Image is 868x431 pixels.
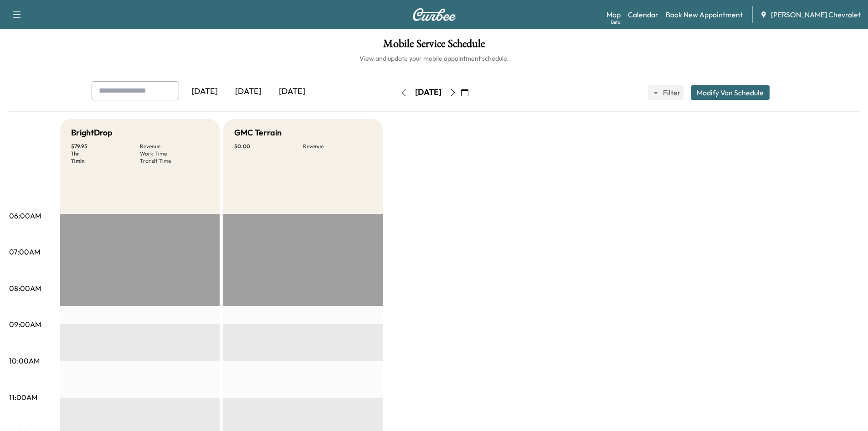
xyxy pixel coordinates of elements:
[611,19,621,26] div: Beta
[9,283,41,294] p: 08:00AM
[270,81,314,102] div: [DATE]
[9,246,40,257] p: 07:00AM
[140,157,209,165] p: Transit Time
[606,9,621,20] a: MapBeta
[140,150,209,157] p: Work Time
[9,319,41,330] p: 09:00AM
[9,392,37,403] p: 11:00AM
[9,38,859,54] h1: Mobile Service Schedule
[71,143,140,150] p: $ 79.95
[234,143,303,150] p: $ 0.00
[226,81,270,102] div: [DATE]
[648,85,683,100] button: Filter
[71,157,140,165] p: 11 min
[691,85,770,100] button: Modify Van Schedule
[412,8,456,21] img: Curbee Logo
[183,81,226,102] div: [DATE]
[628,9,658,20] a: Calendar
[666,9,743,20] a: Book New Appointment
[771,9,861,20] span: [PERSON_NAME] Chevrolet
[71,126,113,139] h5: BrightDrop
[234,126,282,139] h5: GMC Terrain
[140,143,209,150] p: Revenue
[71,150,140,157] p: 1 hr
[9,210,41,221] p: 06:00AM
[663,87,679,98] span: Filter
[9,355,40,366] p: 10:00AM
[415,87,442,98] div: [DATE]
[9,54,859,63] h6: View and update your mobile appointment schedule.
[303,143,372,150] p: Revenue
